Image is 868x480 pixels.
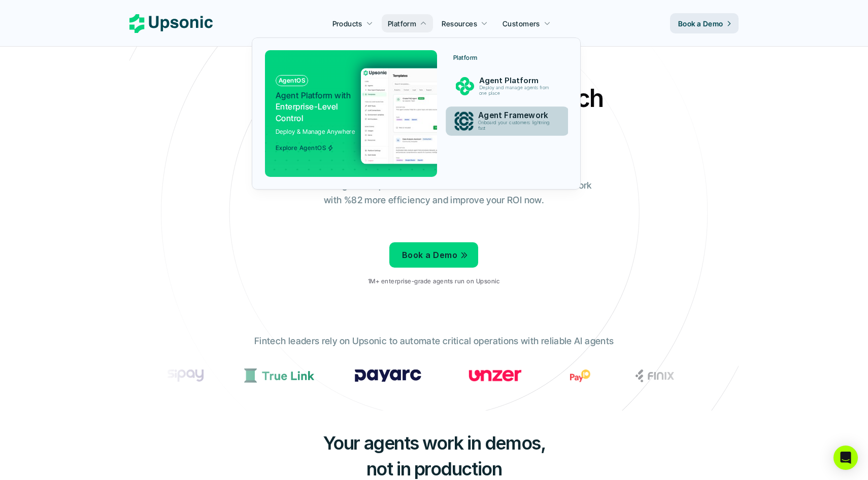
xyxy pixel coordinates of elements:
[479,85,553,96] p: Deploy and manage agents from one place
[833,446,858,470] div: Open Intercom Messenger
[503,18,540,29] p: Customers
[276,144,333,152] span: Explore AgentOS
[254,334,614,349] p: Fintech leaders rely on Upsonic to automate critical operations with reliable AI agents
[332,18,362,29] p: Products
[276,90,351,100] span: Agent Platform with
[479,76,554,85] p: Agent Platform
[265,50,437,177] a: AgentOSAgent Platform withEnterprise-Level ControlDeploy & Manage AnywhereExplore AgentOS
[276,144,326,152] p: Explore AgentOS
[402,248,457,263] p: Book a Demo
[276,127,355,136] p: Deploy & Manage Anywhere
[279,77,305,84] p: AgentOS
[326,14,379,32] a: Products
[479,111,555,120] p: Agent Framework
[269,178,599,208] p: From onboarding to compliance to settlement to autonomous control. Work with %82 more efficiency ...
[678,18,723,29] p: Book a Demo
[366,458,502,480] span: not in production
[388,18,416,29] p: Platform
[368,278,499,285] p: 1M+ enterprise-grade agents run on Upsonic
[442,18,477,29] p: Resources
[670,13,739,33] a: Book a Demo
[276,90,353,124] p: Enterprise-Level Control
[323,432,546,454] span: Your agents work in demos,
[479,120,554,131] p: Onboard your customers lightning fast
[389,242,478,268] a: Book a Demo
[453,54,478,61] p: Platform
